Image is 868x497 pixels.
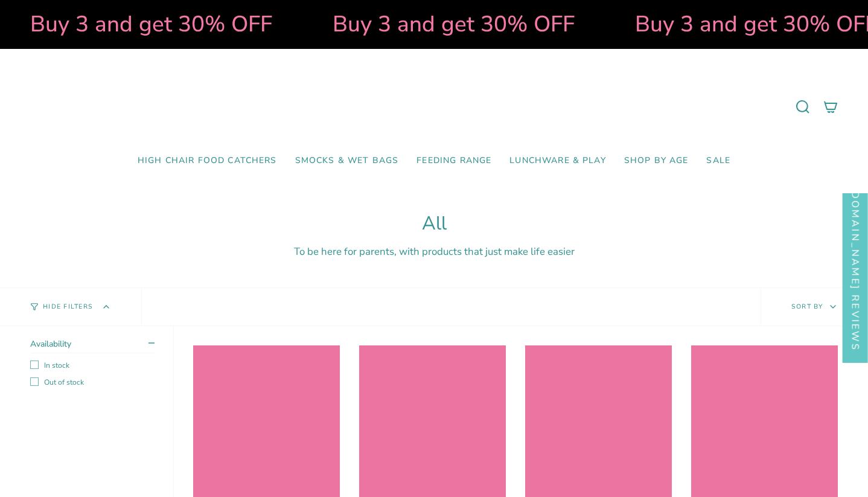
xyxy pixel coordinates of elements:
[416,156,491,166] span: Feeding Range
[615,147,698,175] a: Shop by Age
[30,338,155,353] summary: Availability
[500,147,614,175] a: Lunchware & Play
[30,338,71,350] span: Availability
[43,304,93,310] span: Hide Filters
[761,288,868,325] button: Sort by
[407,147,500,175] a: Feeding Range
[697,147,739,175] a: SALE
[294,245,575,258] span: To be here for parents, with products that just make life easier
[509,156,605,166] span: Lunchware & Play
[791,302,823,311] span: Sort by
[129,147,286,175] a: High Chair Food Catchers
[295,156,399,166] span: Smocks & Wet Bags
[30,213,838,235] h1: All
[24,9,266,39] strong: Buy 3 and get 30% OFF
[843,160,868,362] div: Click to open Judge.me floating reviews tab
[706,156,730,166] span: SALE
[30,377,155,387] label: Out of stock
[330,67,538,147] a: Mumma’s Little Helpers
[624,156,689,166] span: Shop by Age
[286,147,408,175] a: Smocks & Wet Bags
[138,156,277,166] span: High Chair Food Catchers
[327,9,569,39] strong: Buy 3 and get 30% OFF
[30,361,155,370] label: In stock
